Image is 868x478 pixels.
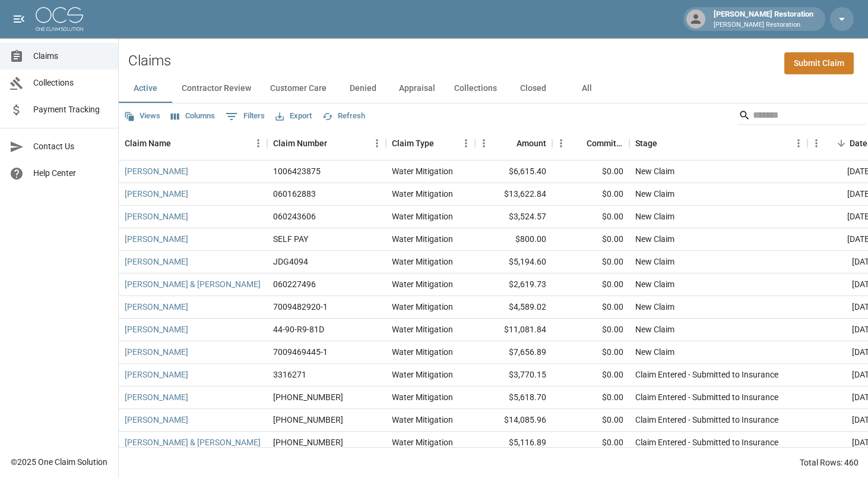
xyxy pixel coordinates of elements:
[125,256,188,268] a: [PERSON_NAME]
[125,165,188,177] a: [PERSON_NAME]
[125,346,188,358] a: [PERSON_NAME]
[392,414,453,426] div: Water Mitigation
[273,278,316,290] div: 060227496
[635,233,674,245] div: New Claim
[739,106,866,127] div: Search
[552,386,629,409] div: $0.00
[273,210,316,222] div: 060243606
[784,52,854,74] a: Submit Claim
[273,233,308,245] div: SELF PAY
[389,74,445,103] button: Appraisal
[392,323,453,335] div: Water Mitigation
[273,323,324,335] div: 44-90-R9-81D
[552,183,629,206] div: $0.00
[445,74,506,103] button: Collections
[273,301,328,313] div: 7009482920-1
[392,369,453,380] div: Water Mitigation
[125,323,188,335] a: [PERSON_NAME]
[336,74,389,103] button: Denied
[125,301,188,313] a: [PERSON_NAME]
[552,127,629,160] div: Committed Amount
[267,127,386,160] div: Claim Number
[475,134,493,152] button: Menu
[635,369,778,380] div: Claim Entered - Submitted to Insurance
[552,341,629,364] div: $0.00
[7,7,31,31] button: open drawer
[552,296,629,319] div: $0.00
[119,74,868,103] div: dynamic tabs
[273,391,343,403] div: 01-009-312364
[273,346,328,358] div: 7009469445-1
[552,251,629,273] div: $0.00
[125,210,188,222] a: [PERSON_NAME]
[552,273,629,296] div: $0.00
[552,319,629,341] div: $0.00
[517,127,546,160] div: Amount
[552,134,570,152] button: Menu
[475,432,552,454] div: $5,116.89
[434,135,451,152] button: Sort
[125,414,188,426] a: [PERSON_NAME]
[392,301,453,313] div: Water Mitigation
[125,188,188,200] a: [PERSON_NAME]
[475,296,552,319] div: $4,589.02
[273,256,308,268] div: JDG4094
[475,183,552,206] div: $13,622.84
[33,103,109,116] span: Payment Tracking
[261,74,336,103] button: Customer Care
[121,107,163,125] button: Views
[635,278,674,290] div: New Claim
[800,457,859,468] div: Total Rows: 460
[33,167,109,180] span: Help Center
[657,135,674,152] button: Sort
[709,8,818,30] div: [PERSON_NAME] Restoration
[500,135,517,152] button: Sort
[475,161,552,183] div: $6,615.40
[392,210,453,222] div: Water Mitigation
[807,134,825,152] button: Menu
[560,74,613,103] button: All
[125,278,261,290] a: [PERSON_NAME] & [PERSON_NAME]
[475,273,552,296] div: $2,619.73
[635,301,674,313] div: New Claim
[475,386,552,409] div: $5,618.70
[392,188,453,200] div: Water Mitigation
[790,134,807,152] button: Menu
[273,414,343,426] div: 1006-42-9588
[635,436,778,448] div: Claim Entered - Submitted to Insurance
[475,228,552,251] div: $800.00
[392,436,453,448] div: Water Mitigation
[171,135,188,152] button: Sort
[635,391,778,403] div: Claim Entered - Submitted to Insurance
[319,107,368,125] button: Refresh
[33,50,109,62] span: Claims
[475,341,552,364] div: $7,656.89
[552,228,629,251] div: $0.00
[552,206,629,228] div: $0.00
[833,135,850,152] button: Sort
[125,233,188,245] a: [PERSON_NAME]
[273,107,315,125] button: Export
[457,134,475,152] button: Menu
[629,127,807,160] div: Stage
[128,52,171,70] h2: Claims
[635,188,674,200] div: New Claim
[570,135,587,152] button: Sort
[552,161,629,183] div: $0.00
[552,364,629,386] div: $0.00
[36,7,83,31] img: ocs-logo-white-transparent.png
[273,127,327,160] div: Claim Number
[635,414,778,426] div: Claim Entered - Submitted to Insurance
[125,391,188,403] a: [PERSON_NAME]
[168,107,218,125] button: Select columns
[273,165,321,177] div: 1006423875
[392,127,434,160] div: Claim Type
[392,233,453,245] div: Water Mitigation
[33,77,109,89] span: Collections
[119,74,172,103] button: Active
[475,364,552,386] div: $3,770.15
[273,188,316,200] div: 060162883
[125,436,261,448] a: [PERSON_NAME] & [PERSON_NAME]
[714,20,813,30] p: [PERSON_NAME] Restoration
[635,127,657,160] div: Stage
